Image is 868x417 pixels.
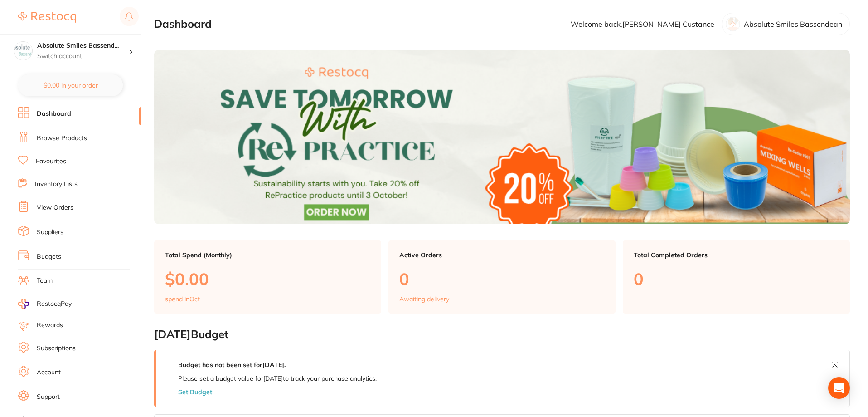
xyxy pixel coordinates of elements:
[165,251,370,259] p: Total Spend (Monthly)
[37,344,76,353] a: Subscriptions
[37,109,71,118] a: Dashboard
[36,157,66,166] a: Favourites
[165,295,200,303] p: spend in Oct
[634,251,839,259] p: Total Completed Orders
[399,295,449,303] p: Awaiting delivery
[178,388,212,396] button: Set Budget
[571,20,714,28] p: Welcome back, [PERSON_NAME] Custance
[18,7,76,28] a: Restocq Logo
[634,270,839,288] p: 0
[37,392,60,402] a: Support
[744,20,842,28] p: Absolute Smiles Bassendean
[178,375,377,382] p: Please set a budget value for [DATE] to track your purchase analytics.
[37,299,72,309] span: RestocqPay
[154,50,850,224] img: Dashboard
[154,18,212,30] h2: Dashboard
[154,328,850,341] h2: [DATE] Budget
[37,368,61,377] a: Account
[828,377,850,399] div: Open Intercom Messenger
[388,240,616,314] a: Active Orders0Awaiting delivery
[623,240,850,314] a: Total Completed Orders0
[399,251,605,259] p: Active Orders
[37,52,129,61] p: Switch account
[14,42,32,60] img: Absolute Smiles Bassendean
[37,276,53,285] a: Team
[37,321,63,330] a: Rewards
[37,41,129,50] h4: Absolute Smiles Bassendean
[37,134,87,143] a: Browse Products
[165,270,370,288] p: $0.00
[154,240,381,314] a: Total Spend (Monthly)$0.00spend inOct
[178,361,286,369] strong: Budget has not been set for [DATE] .
[37,252,61,261] a: Budgets
[35,180,78,189] a: Inventory Lists
[37,203,73,212] a: View Orders
[18,299,72,309] a: RestocqPay
[399,270,605,288] p: 0
[18,299,29,309] img: RestocqPay
[37,228,63,237] a: Suppliers
[18,74,123,96] button: $0.00 in your order
[18,12,76,23] img: Restocq Logo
